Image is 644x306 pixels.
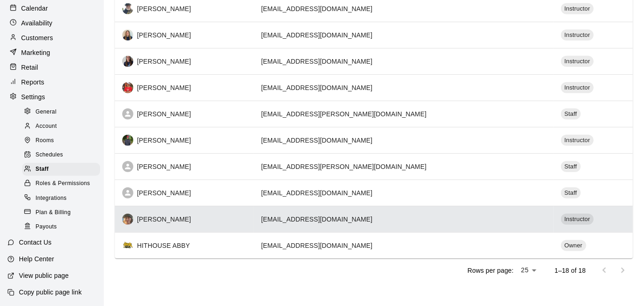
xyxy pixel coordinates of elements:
[122,82,133,93] img: 62f10818-b78a-499b-a399-90a14de391f1%2F41567534-c66e-4c37-926e-cd739301c5a0_RenderedI1(4).jpg
[122,3,246,14] div: [PERSON_NAME]
[122,30,246,41] div: [PERSON_NAME]
[22,119,104,133] a: Account
[555,266,586,275] p: 1–18 of 18
[21,18,53,28] p: Availability
[22,206,100,219] div: Plan & Billing
[7,31,96,45] a: Customers
[22,192,100,205] div: Integrations
[254,127,553,153] td: [EMAIL_ADDRESS][DOMAIN_NAME]
[22,191,104,205] a: Integrations
[22,177,104,191] a: Roles & Permissions
[122,214,246,225] div: [PERSON_NAME]
[21,92,45,102] p: Settings
[21,63,38,72] p: Retail
[19,238,52,247] p: Contact Us
[122,135,246,146] div: [PERSON_NAME]
[36,136,54,145] span: Rooms
[561,110,581,119] span: Staff
[22,106,100,119] div: General
[36,150,63,160] span: Schedules
[561,57,594,66] span: Instructor
[254,74,553,101] td: [EMAIL_ADDRESS][DOMAIN_NAME]
[22,149,100,162] div: Schedules
[22,221,100,234] div: Payouts
[36,165,49,174] span: Staff
[22,134,100,147] div: Rooms
[21,78,44,87] p: Reports
[561,84,594,92] span: Instructor
[22,163,100,176] div: Staff
[7,1,96,15] div: Calendar
[122,135,133,146] img: 62f10818-b78a-499b-a399-90a14de391f1%2Ffb9628ef-afbf-40ce-9a9e-949201aa20eb_1000001425.jpg
[254,22,553,48] td: [EMAIL_ADDRESS][DOMAIN_NAME]
[122,214,133,225] img: 62f10818-b78a-499b-a399-90a14de391f1%2F06044657-5ad3-4c0e-a55b-3e7ecd2d5984_Screenshot_20240912_1...
[561,136,594,145] span: Instructor
[561,215,594,224] span: Instructor
[7,46,96,60] a: Marketing
[561,5,594,13] span: Instructor
[36,208,71,217] span: Plan & Billing
[254,206,553,232] td: [EMAIL_ADDRESS][DOMAIN_NAME]
[561,189,581,198] span: Staff
[7,16,96,30] a: Availability
[561,162,581,171] span: Staff
[36,122,57,131] span: Account
[122,108,246,120] div: [PERSON_NAME]
[36,179,90,188] span: Roles & Permissions
[561,56,594,67] div: Instructor
[561,240,586,251] div: Owner
[561,82,594,93] div: Instructor
[122,240,246,251] div: HITHOUSE ABBY
[19,288,82,297] p: Copy public page link
[561,161,581,172] div: Staff
[19,254,54,264] p: Help Center
[122,187,246,198] div: [PERSON_NAME]
[21,4,48,13] p: Calendar
[122,161,246,172] div: [PERSON_NAME]
[122,3,133,14] img: 62f10818-b78a-499b-a399-90a14de391f1%2F65accab0-bfd4-4cd2-b4a8-ab7caea5b59e_Screenshot_20240912_1...
[21,48,50,57] p: Marketing
[561,187,581,198] div: Staff
[22,120,100,133] div: Account
[36,108,57,117] span: General
[22,134,104,148] a: Rooms
[561,135,594,146] div: Instructor
[254,180,553,206] td: [EMAIL_ADDRESS][DOMAIN_NAME]
[7,75,96,89] a: Reports
[7,60,96,74] a: Retail
[22,205,104,220] a: Plan & Billing
[19,271,69,280] p: View public page
[122,240,133,251] img: 62f10818-b78a-499b-a399-90a14de391f1%2Fb4d13451-1117-4213-aeee-44a0c3f8a98b_image-1751701424420
[561,214,594,225] div: Instructor
[36,194,67,203] span: Integrations
[21,33,53,42] p: Customers
[22,148,104,162] a: Schedules
[561,108,581,120] div: Staff
[22,220,104,234] a: Payouts
[467,266,513,275] p: Rows per page:
[22,162,104,177] a: Staff
[561,3,594,14] div: Instructor
[122,56,133,67] img: 62f10818-b78a-499b-a399-90a14de391f1%2F17805e84-5c7f-41c8-b1d4-bab9eabc3cb9_IMG_31311.jpg
[561,241,586,250] span: Owner
[122,56,246,67] div: [PERSON_NAME]
[7,90,96,104] a: Settings
[254,48,553,74] td: [EMAIL_ADDRESS][DOMAIN_NAME]
[122,82,246,93] div: [PERSON_NAME]
[518,264,540,277] div: 25
[22,177,100,190] div: Roles & Permissions
[22,105,104,119] a: General
[36,222,57,232] span: Payouts
[254,232,553,258] td: [EMAIL_ADDRESS][DOMAIN_NAME]
[254,153,553,180] td: [EMAIL_ADDRESS][PERSON_NAME][DOMAIN_NAME]
[122,30,133,41] img: 62f10818-b78a-499b-a399-90a14de391f1%2F18263708-37bc-4731-b846-b65050ac28f9_IMG_60611(1).jpg
[561,30,594,41] div: Instructor
[561,31,594,40] span: Instructor
[254,101,553,127] td: [EMAIL_ADDRESS][PERSON_NAME][DOMAIN_NAME]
